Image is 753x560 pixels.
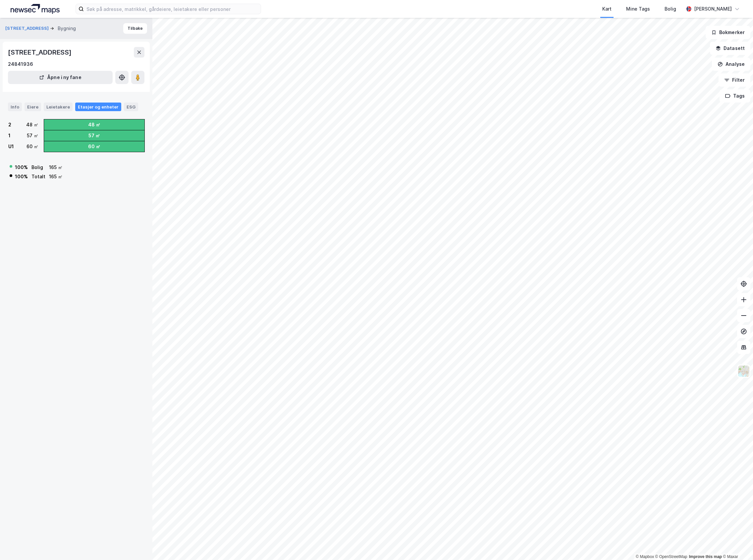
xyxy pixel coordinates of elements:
[27,143,38,151] div: 60 ㎡
[15,163,28,171] div: 100 %
[694,5,732,13] div: [PERSON_NAME]
[712,58,750,71] button: Analyse
[84,4,261,14] input: Søk på adresse, matrikkel, gårdeiere, leietakere eller personer
[655,554,687,559] a: OpenStreetMap
[88,121,100,129] div: 48 ㎡
[719,73,750,87] button: Filter
[626,5,650,13] div: Mine Tags
[8,71,113,84] button: Åpne i ny fane
[88,143,100,151] div: 60 ㎡
[689,554,722,559] a: Improve this map
[88,132,100,140] div: 57 ㎡
[8,132,11,140] div: 1
[5,25,50,32] button: [STREET_ADDRESS]
[25,103,41,111] div: Eiere
[15,173,28,181] div: 100 %
[31,173,45,181] div: Totalt
[710,42,750,55] button: Datasett
[602,5,612,13] div: Kart
[8,60,33,68] div: 24841936
[720,89,750,103] button: Tags
[8,143,14,151] div: U1
[11,4,60,14] img: logo.a4113a55bc3d86da70a041830d287a7e.svg
[636,554,654,559] a: Mapbox
[27,132,38,140] div: 57 ㎡
[720,528,753,560] div: Kontrollprogram for chat
[44,103,73,111] div: Leietakere
[26,121,38,129] div: 48 ㎡
[665,5,676,13] div: Bolig
[720,528,753,560] iframe: Chat Widget
[8,47,73,58] div: [STREET_ADDRESS]
[49,163,63,171] div: 165 ㎡
[124,103,138,111] div: ESG
[8,103,22,111] div: Info
[706,26,750,39] button: Bokmerker
[123,23,147,34] button: Tilbake
[737,365,750,377] img: Z
[78,104,119,110] div: Etasjer og enheter
[49,173,63,181] div: 165 ㎡
[58,24,76,32] div: Bygning
[8,121,11,129] div: 2
[31,163,45,171] div: Bolig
